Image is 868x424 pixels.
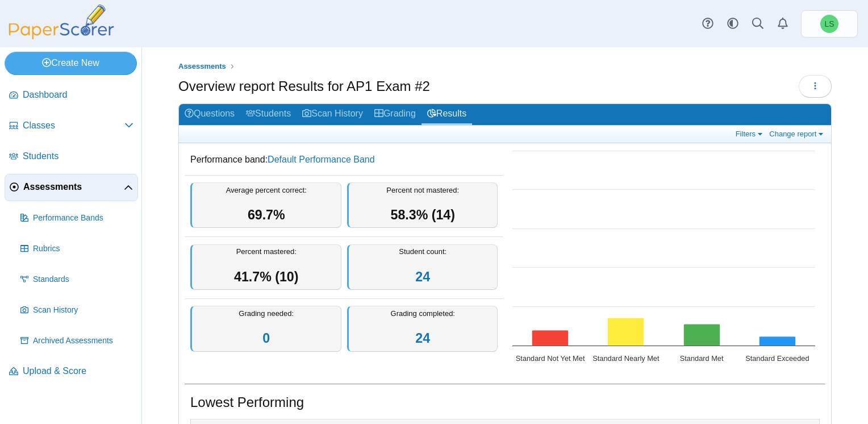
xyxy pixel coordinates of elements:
span: Students [23,150,133,163]
path: Standard Exceeded, 3. Overall Assessment Performance. [759,336,796,346]
span: Assessments [23,181,124,193]
a: Alerts [770,11,795,36]
span: Rubrics [33,243,133,255]
text: Standard Met [680,354,724,363]
a: 24 [415,269,430,284]
a: Default Performance Band [268,155,375,164]
span: 41.7% (10) [234,269,298,284]
a: PaperScorer [5,31,118,41]
h1: Lowest Performing [190,393,304,412]
a: Scan History [297,104,369,125]
span: Standards [33,274,133,285]
span: Dashboard [23,89,133,101]
a: Performance Bands [16,205,138,232]
a: Scan History [16,297,138,324]
span: Lori Scott [824,20,834,28]
a: Grading [369,104,422,125]
a: Classes [5,113,138,140]
a: Dashboard [5,82,138,109]
text: Standard Not Yet Met [516,354,585,363]
span: 69.7% [248,207,285,222]
a: Assessments [5,174,138,201]
a: Archived Assessments [16,327,138,355]
div: Chart. Highcharts interactive chart. [507,145,825,372]
a: Rubrics [16,235,138,263]
span: Assessments [178,62,226,70]
a: 0 [262,331,270,346]
span: Upload & Score [23,365,133,377]
div: Student count: [347,244,498,290]
span: 58.3% (14) [391,207,455,222]
span: Performance Bands [33,213,133,224]
a: Students [5,143,138,171]
div: Percent mastered: [190,244,341,290]
path: Standard Nearly Met, 9. Overall Assessment Performance. [608,318,644,346]
svg: Interactive chart [507,145,821,372]
path: Standard Not Yet Met, 5. Overall Assessment Performance. [532,330,569,346]
a: Upload & Score [5,358,138,385]
span: Classes [23,119,124,132]
a: Change report [766,129,828,139]
div: Grading needed: [190,306,341,352]
a: Filters [733,129,767,139]
text: Standard Nearly Met [592,354,660,363]
div: Average percent correct: [190,182,341,228]
a: Standards [16,266,138,293]
span: Scan History [33,305,133,316]
h1: Overview report Results for AP1 Exam #2 [178,77,430,96]
a: Create New [5,52,137,74]
span: Lori Scott [820,15,838,33]
span: Archived Assessments [33,335,133,347]
text: Standard Exceeded [745,354,809,363]
path: Standard Met, 7. Overall Assessment Performance. [684,325,720,346]
a: Assessments [176,60,229,74]
div: Percent not mastered: [347,182,498,228]
div: Grading completed: [347,306,498,352]
a: Results [422,104,472,125]
a: 24 [415,331,430,346]
img: PaperScorer [5,5,118,39]
a: Lori Scott [801,10,858,38]
dd: Performance band: [185,145,503,174]
a: Students [240,104,297,125]
a: Questions [179,104,240,125]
